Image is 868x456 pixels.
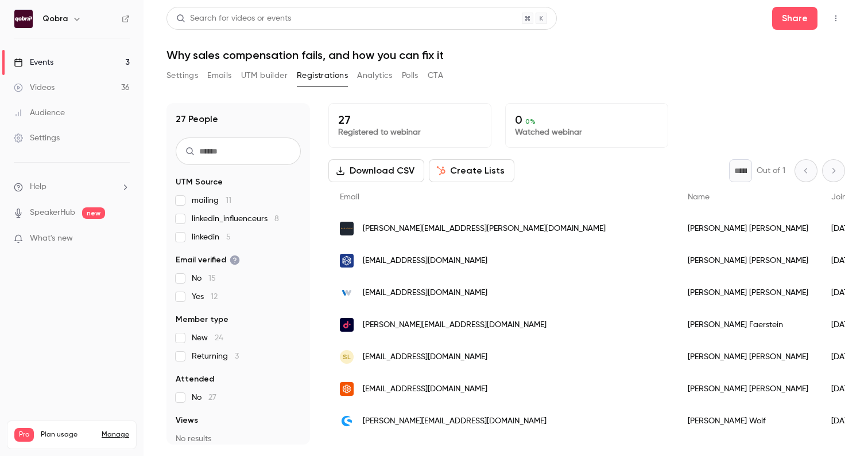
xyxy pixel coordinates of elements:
[429,159,514,182] button: Create Lists
[166,48,845,62] h1: Why sales compensation fails, and how you can fix it
[338,127,482,138] p: Registered to webinar
[192,351,239,362] span: Returning
[192,273,216,284] span: No
[676,373,820,405] div: [PERSON_NAME] [PERSON_NAME]
[14,82,55,93] div: Videos
[340,222,354,235] img: myparadigm.com
[226,196,231,205] span: 11
[688,193,710,201] span: Name
[208,274,216,282] span: 15
[363,351,487,363] span: [EMAIL_ADDRESS][DOMAIN_NAME]
[363,223,606,235] span: [PERSON_NAME][EMAIL_ADDRESS][PERSON_NAME][DOMAIN_NAME]
[676,341,820,373] div: [PERSON_NAME] [PERSON_NAME]
[340,286,354,300] img: instawork.com
[340,318,354,332] img: doit.com
[340,193,359,201] span: Email
[176,254,240,266] span: Email verified
[176,13,291,25] div: Search for videos or events
[357,66,393,85] button: Analytics
[192,213,279,225] span: linkedin_influenceurs
[30,207,75,219] a: SpeakerHub
[14,428,34,442] span: Pro
[14,107,65,119] div: Audience
[340,414,354,428] img: shopware.com
[208,394,216,402] span: 27
[274,215,279,223] span: 8
[328,159,424,182] button: Download CSV
[82,207,105,219] span: new
[515,113,658,127] p: 0
[176,433,301,445] p: No results
[102,430,129,439] a: Manage
[343,352,351,362] span: SL
[676,405,820,437] div: [PERSON_NAME] Wolf
[402,66,418,85] button: Polls
[42,13,68,25] h6: Qobra
[428,66,443,85] button: CTA
[772,7,817,30] button: Share
[207,66,231,85] button: Emails
[30,181,46,193] span: Help
[831,193,867,201] span: Join date
[192,195,231,206] span: mailing
[363,287,487,299] span: [EMAIL_ADDRESS][DOMAIN_NAME]
[211,293,218,301] span: 12
[30,233,73,245] span: What's new
[192,392,216,403] span: No
[676,213,820,245] div: [PERSON_NAME] [PERSON_NAME]
[14,181,130,193] li: help-dropdown-opener
[176,176,223,188] span: UTM Source
[192,291,218,302] span: Yes
[340,382,354,396] img: kpler.com
[363,319,547,331] span: [PERSON_NAME][EMAIL_ADDRESS][DOMAIN_NAME]
[525,117,536,125] span: 0 %
[176,374,214,385] span: Attended
[241,66,288,85] button: UTM builder
[515,127,658,138] p: Watched webinar
[215,334,223,342] span: 24
[676,277,820,309] div: [PERSON_NAME] [PERSON_NAME]
[176,314,228,325] span: Member type
[176,415,198,426] span: Views
[166,66,198,85] button: Settings
[14,57,53,68] div: Events
[757,165,785,176] p: Out of 1
[176,112,218,126] h1: 27 People
[340,254,354,268] img: novacredit.com
[235,352,239,360] span: 3
[192,332,223,344] span: New
[14,10,33,28] img: Qobra
[676,309,820,341] div: [PERSON_NAME] Faerstein
[14,132,60,144] div: Settings
[116,234,130,244] iframe: Noticeable Trigger
[226,233,231,241] span: 5
[192,231,231,243] span: linkedin
[363,255,487,267] span: [EMAIL_ADDRESS][DOMAIN_NAME]
[338,113,482,127] p: 27
[297,66,348,85] button: Registrations
[363,383,487,395] span: [EMAIL_ADDRESS][DOMAIN_NAME]
[676,245,820,277] div: [PERSON_NAME] [PERSON_NAME]
[363,415,547,427] span: [PERSON_NAME][EMAIL_ADDRESS][DOMAIN_NAME]
[41,430,95,439] span: Plan usage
